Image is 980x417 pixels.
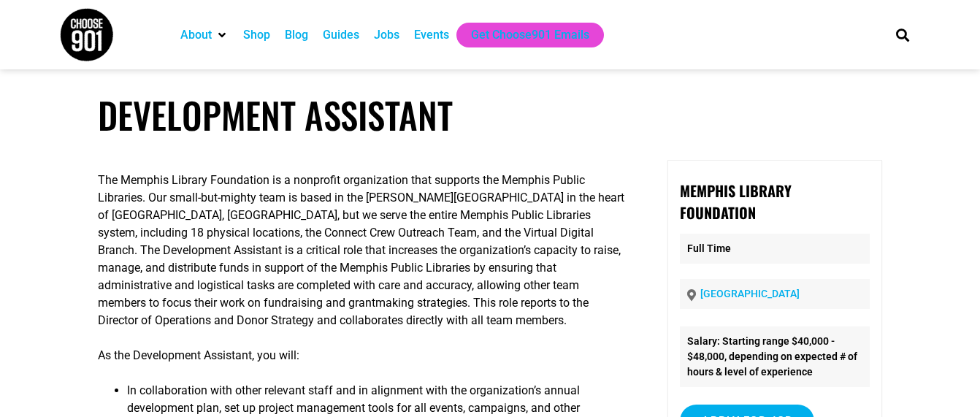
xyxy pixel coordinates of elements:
a: Guides [323,26,359,44]
div: About [173,23,236,47]
a: Events [414,26,449,44]
a: Shop [243,26,270,44]
div: Search [891,23,915,47]
a: Jobs [374,26,399,44]
a: About [180,26,212,44]
strong: Memphis Library Foundation [680,180,792,223]
a: Get Choose901 Emails [471,26,589,44]
p: Full Time [680,234,869,264]
h1: Development Assistant [98,93,882,137]
p: As the Development Assistant, you will: [98,347,628,364]
nav: Main nav [173,23,871,47]
p: The Memphis Library Foundation is a nonprofit organization that supports the Memphis Public Libra... [98,172,628,329]
a: [GEOGRAPHIC_DATA] [700,288,800,299]
li: Salary: Starting range $40,000 - $48,000, depending on expected # of hours & level of experience [680,326,869,387]
a: Blog [285,26,308,44]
